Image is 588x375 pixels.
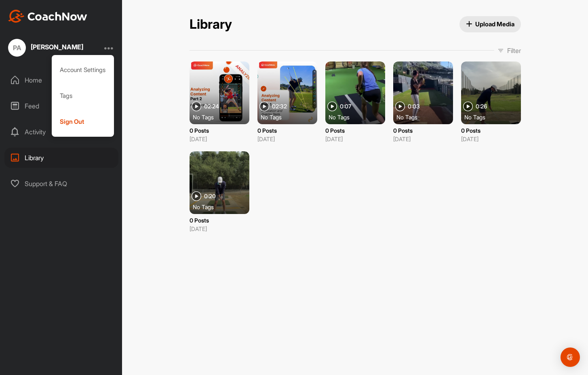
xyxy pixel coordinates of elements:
[393,126,453,135] p: 0 Posts
[190,225,249,233] p: [DATE]
[507,46,521,55] p: Filter
[190,216,249,225] p: 0 Posts
[8,39,26,57] div: PA
[476,104,487,109] span: 0:26
[190,17,232,32] h2: Library
[461,126,521,135] p: 0 Posts
[204,104,219,109] span: 02:24
[4,96,118,116] div: Feed
[408,104,420,109] span: 0:03
[4,148,118,168] div: Library
[561,347,580,367] div: Open Intercom Messenger
[193,113,253,121] div: No Tags
[464,113,524,121] div: No Tags
[261,113,320,121] div: No Tags
[463,102,473,111] img: play
[259,102,269,111] img: play
[272,104,287,109] span: 02:32
[190,126,249,135] p: 0 Posts
[204,193,216,199] span: 0:20
[31,44,83,50] div: [PERSON_NAME]
[190,135,249,143] p: [DATE]
[396,113,456,121] div: No Tags
[4,122,118,142] div: Activity
[340,104,352,109] span: 0:07
[395,102,405,111] img: play
[327,102,337,111] img: play
[325,126,385,135] p: 0 Posts
[461,135,521,143] p: [DATE]
[8,10,87,23] img: CoachNow
[192,102,201,111] img: play
[393,135,453,143] p: [DATE]
[325,135,385,143] p: [DATE]
[459,16,521,32] button: Upload Media
[4,174,118,194] div: Support & FAQ
[257,126,317,135] p: 0 Posts
[52,57,114,83] div: Account Settings
[192,191,201,201] img: play
[52,83,114,109] div: Tags
[466,20,514,28] span: Upload Media
[329,113,388,121] div: No Tags
[52,109,114,135] div: Sign Out
[4,70,118,90] div: Home
[257,135,317,143] p: [DATE]
[193,203,253,211] div: No Tags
